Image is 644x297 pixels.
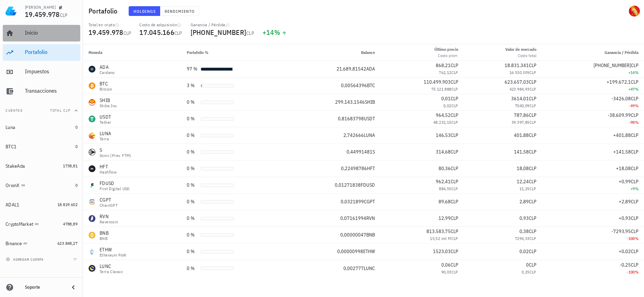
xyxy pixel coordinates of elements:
span: CLP [451,95,458,102]
span: Ganancia / Pérdida [605,50,638,55]
span: LUNA [364,132,375,138]
span: CLP [451,120,458,125]
span: 19.459.978 [25,10,60,19]
span: +0,99 [619,178,631,185]
span: 0,25 [522,269,530,275]
span: CGPT [364,198,375,205]
span: 7040,09 [515,103,530,108]
span: -0,25 [620,262,631,268]
span: +199.672,1 [607,79,631,85]
span: S [372,149,375,155]
div: StakeAda [6,163,25,169]
span: CLP [529,228,536,234]
span: 868,21 [436,62,451,68]
button: Holdings [129,6,160,16]
span: CLP [451,228,458,234]
span: 623.848,27 [57,241,77,246]
span: 0 [75,144,77,149]
span: CLP [529,215,536,221]
div: Costo total [505,53,536,59]
span: 964,52 [436,112,451,118]
span: 21.689,81542 [337,66,366,72]
span: 0,06 [441,262,451,268]
span: 146,53 [436,132,451,138]
span: 1738,81 [63,163,77,168]
span: CLP [631,178,638,185]
span: CLP [529,236,536,241]
div: +9 [548,185,638,192]
div: [PERSON_NAME] [25,4,56,10]
span: CLP [246,30,254,36]
div: Binance [6,241,22,247]
div: 97 % [187,65,198,73]
span: CLP [174,30,182,36]
span: -38.609,99 [608,112,631,118]
span: 2,89 [519,198,529,205]
a: Impuestos [3,64,80,80]
div: HFT [100,163,117,170]
span: CLP [631,248,638,254]
span: 813.583,75 [426,228,451,234]
span: CLP [451,215,458,221]
div: 0 % [187,165,198,172]
span: CLP [451,149,458,155]
div: RVN-icon [89,215,95,222]
span: 0,0321899 [341,198,364,205]
div: CryptoMarket [6,221,33,227]
span: % [635,120,638,125]
span: Moneda [89,50,102,55]
span: CLP [529,132,536,138]
div: HFT-icon [89,165,95,172]
span: CLP [451,132,458,138]
th: Ganancia / Pérdida: Sin ordenar. Pulse para ordenar de forma ascendente. [542,44,644,61]
div: S [100,147,131,154]
span: 0,00564396 [341,82,367,89]
div: +47 [548,86,638,93]
a: Portafolio [3,44,80,61]
div: Terra Classic [100,270,123,274]
div: USDT-icon [89,115,95,122]
span: 141,58 [514,149,529,155]
span: 787,86 [514,112,529,118]
span: 0,00000998 [337,248,363,254]
div: FDUSD [100,180,130,187]
div: Tether [100,120,111,124]
div: Transacciones [25,87,77,94]
div: LUNC-icon [89,265,95,272]
div: 0 % [187,115,198,122]
div: LUNA-icon [89,132,95,139]
span: CLP [631,132,638,138]
div: +14 [548,69,638,76]
span: CLP [529,248,536,254]
span: CLP [631,95,638,102]
th: Moneda [83,44,181,61]
span: 0,22498786 [341,165,367,171]
span: 15,52 mil M [430,236,451,241]
span: CLP [451,198,458,205]
div: Inicio [25,29,77,36]
div: Costo de adquisición [139,22,182,28]
span: Holdings [133,9,156,14]
span: 17.045.166 [139,28,174,37]
div: Portafolio [25,49,77,55]
div: 0 % [187,182,198,189]
div: Shiba Inu [100,104,117,108]
div: BTC [100,80,112,87]
span: RVN [366,215,375,221]
div: Ravencoin [100,220,118,224]
span: 110.499.903 [424,79,451,85]
div: ETHW [100,246,127,253]
span: CLP [451,236,458,241]
div: 0 % [187,248,198,255]
span: CLP [631,262,638,268]
th: Portafolio %: Sin ordenar. Pulse para ordenar de forma ascendente. [181,44,287,61]
div: Ethereum PoW [100,253,127,257]
div: 0 % [187,99,198,106]
span: CLP [529,62,536,68]
span: ADA [366,66,375,72]
div: 0 % [187,148,198,156]
div: avatar [629,6,640,17]
button: agregar cuenta [4,256,47,263]
span: 0,02 [519,248,529,254]
div: LUNA [100,130,111,137]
